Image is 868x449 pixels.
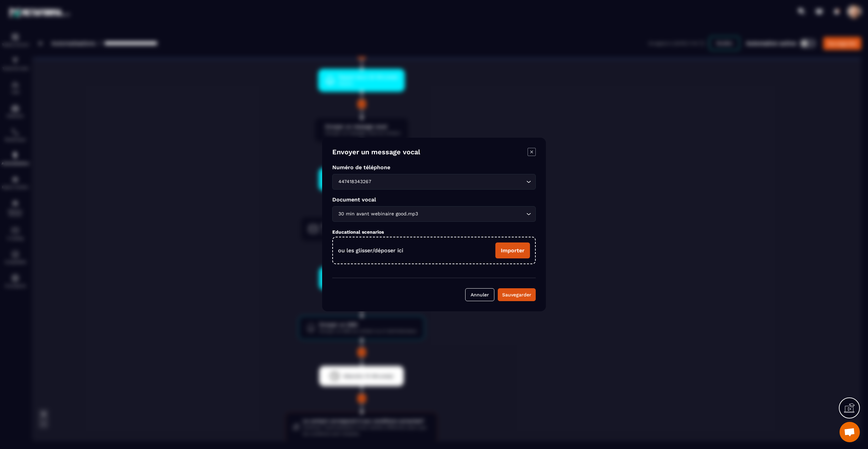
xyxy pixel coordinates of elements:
input: Search for option [373,178,525,186]
label: Importer [495,242,530,258]
div: Search for option [332,174,536,190]
div: Search for option [332,206,536,222]
a: Open chat [840,422,860,442]
button: Annuler [465,288,494,301]
label: Educational scenarios [332,229,384,235]
h4: Envoyer un message vocal [332,148,420,157]
p: Numéro de téléphone [332,164,536,171]
span: 447418343267 [337,178,373,186]
p: ou les glisser/déposer ici [338,247,403,254]
input: Search for option [419,210,525,218]
p: Document vocal [332,196,536,203]
span: 30 min avant webinaire good.mp3 [337,210,419,218]
div: Sauvegarder [502,291,531,298]
button: Sauvegarder [498,288,536,301]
